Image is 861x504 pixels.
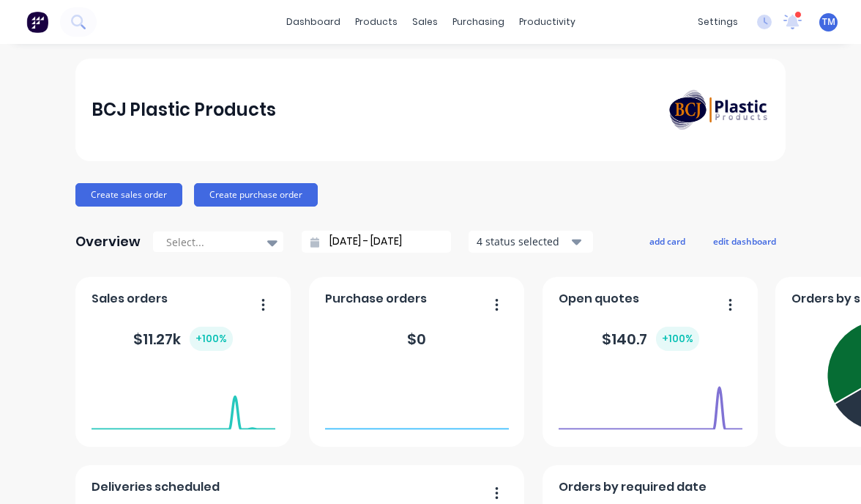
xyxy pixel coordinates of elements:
[559,290,639,308] span: Open quotes
[279,11,348,33] a: dashboard
[445,11,512,33] div: purchasing
[405,11,445,33] div: sales
[75,227,141,256] div: Overview
[92,95,276,125] div: BCJ Plastic Products
[190,327,233,351] div: + 100 %
[133,327,233,351] div: $ 11.27k
[704,231,786,251] button: edit dashboard
[602,327,699,351] div: $ 140.7
[656,327,699,351] div: + 100 %
[477,234,569,249] div: 4 status selected
[75,183,182,207] button: Create sales order
[26,11,48,33] img: Factory
[667,88,769,131] img: BCJ Plastic Products
[92,290,168,308] span: Sales orders
[325,290,427,308] span: Purchase orders
[512,11,583,33] div: productivity
[194,183,318,207] button: Create purchase order
[640,231,695,251] button: add card
[407,328,426,350] div: $ 0
[469,231,593,253] button: 4 status selected
[690,11,745,33] div: settings
[348,11,405,33] div: products
[822,15,835,29] span: TM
